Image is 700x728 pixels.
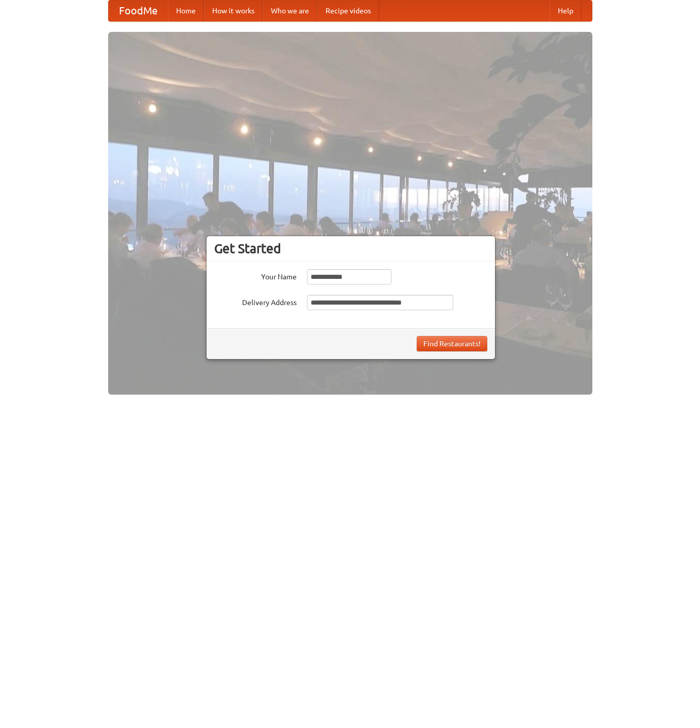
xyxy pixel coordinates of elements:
a: FoodMe [109,1,168,21]
a: How it works [204,1,263,21]
h3: Get Started [214,241,487,256]
a: Home [168,1,204,21]
a: Recipe videos [317,1,379,21]
label: Your Name [214,269,297,282]
a: Who we are [263,1,317,21]
a: Help [550,1,582,21]
button: Find Restaurants! [417,336,487,351]
label: Delivery Address [214,295,297,308]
